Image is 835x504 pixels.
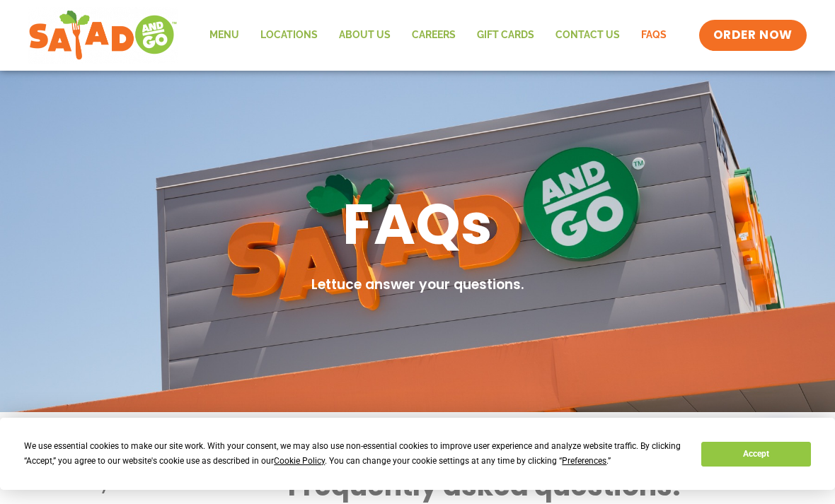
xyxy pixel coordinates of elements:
span: ORDER NOW [713,27,793,44]
div: We use essential cookies to make our site work. With your consent, we may also use non-essential ... [24,439,684,469]
span: Preferences [562,456,606,466]
h1: FAQs [342,187,493,261]
img: new-SAG-logo-768×292 [28,7,178,64]
h2: Frequently asked questions: [288,469,807,503]
a: GIFT CARDS [466,19,545,52]
a: Menu [199,19,250,52]
nav: Menu [199,19,677,52]
span: Cookie Policy [274,456,325,466]
a: Locations [250,19,328,52]
a: FAQs [630,19,677,52]
a: Careers [401,19,466,52]
a: ORDER NOW [699,20,807,51]
a: Contact Us [545,19,630,52]
button: Accept [701,442,810,467]
h2: Lettuce answer your questions. [311,275,524,295]
a: About Us [328,19,401,52]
